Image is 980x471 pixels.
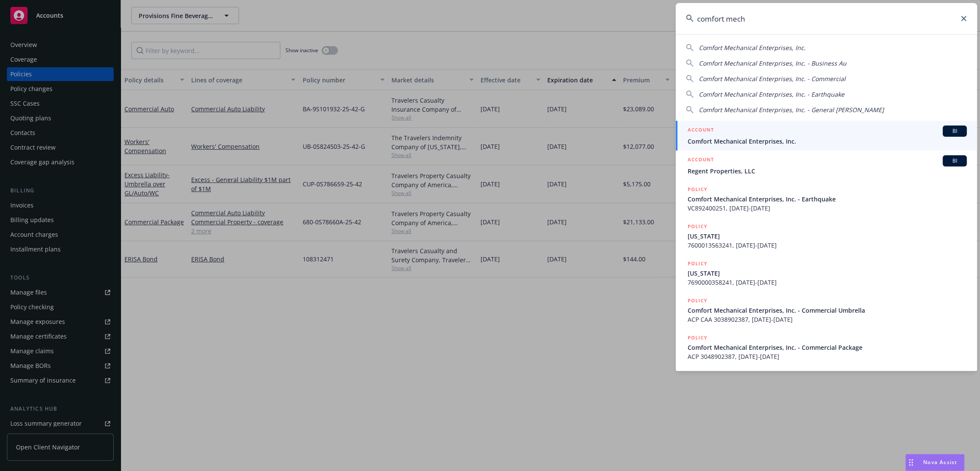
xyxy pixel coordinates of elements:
span: Comfort Mechanical Enterprises, Inc. - General [PERSON_NAME] [699,106,884,114]
span: Comfort Mechanical Enterprises, Inc. - Commercial [699,75,846,83]
span: 7600013563241, [DATE]-[DATE] [688,241,967,250]
span: Comfort Mechanical Enterprises, Inc. - Earthquake [699,90,844,98]
span: BI [946,127,963,135]
a: POLICYComfort Mechanical Enterprises, Inc. - Commercial PackageACP 3048902387, [DATE]-[DATE] [676,329,977,366]
span: Comfort Mechanical Enterprises, Inc. [699,44,806,52]
a: ACCOUNTBIComfort Mechanical Enterprises, Inc. [676,121,977,151]
span: [US_STATE] [688,269,967,278]
span: Regent Properties, LLC [688,166,967,176]
a: POLICY[US_STATE]7600013563241, [DATE]-[DATE] [676,217,977,254]
span: [US_STATE] [688,232,967,241]
span: BI [946,157,963,165]
span: Comfort Mechanical Enterprises, Inc. [688,137,967,146]
span: Comfort Mechanical Enterprises, Inc. - Earthquake [688,195,967,204]
a: POLICYComfort Mechanical Enterprises, Inc. - Commercial UmbrellaACP CAA 3038902387, [DATE]-[DATE] [676,292,977,329]
button: Nova Assist [905,454,964,471]
h5: POLICY [688,333,707,342]
span: VC892400251, [DATE]-[DATE] [688,204,967,213]
span: Comfort Mechanical Enterprises, Inc. - Commercial Umbrella [688,306,967,315]
span: Comfort Mechanical Enterprises, Inc. - Business Au [699,59,847,67]
a: POLICY[US_STATE]7690000358241, [DATE]-[DATE] [676,254,977,292]
a: ACCOUNTBIRegent Properties, LLC [676,151,977,180]
input: Search... [676,3,977,34]
a: POLICYComfort Mechanical Enterprises, Inc. - EarthquakeVC892400251, [DATE]-[DATE] [676,180,977,217]
div: Drag to move [906,454,916,471]
h5: POLICY [688,259,707,268]
span: 7690000358241, [DATE]-[DATE] [688,278,967,287]
h5: POLICY [688,296,707,305]
h5: ACCOUNT [688,126,714,136]
span: Nova Assist [923,458,957,466]
span: ACP CAA 3038902387, [DATE]-[DATE] [688,315,967,324]
h5: POLICY [688,185,707,194]
h5: ACCOUNT [688,155,714,166]
h5: POLICY [688,222,707,231]
span: Comfort Mechanical Enterprises, Inc. - Commercial Package [688,343,967,352]
span: ACP 3048902387, [DATE]-[DATE] [688,352,967,361]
